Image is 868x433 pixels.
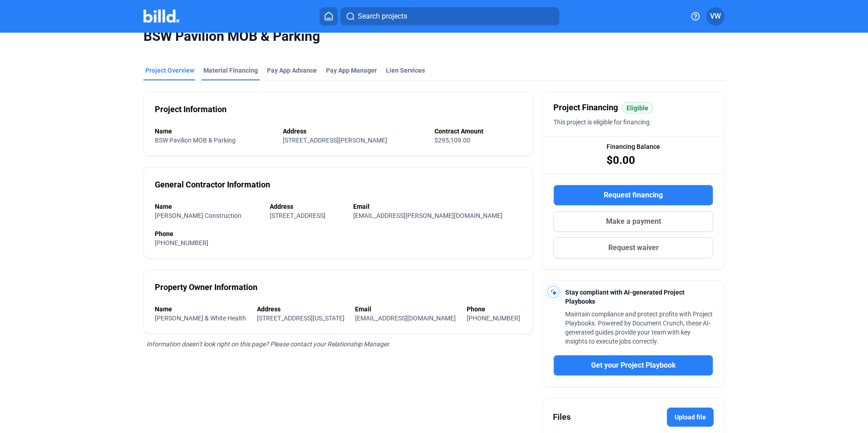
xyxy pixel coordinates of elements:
div: Phone [467,305,522,314]
span: Pay App Manager [326,66,377,75]
span: [STREET_ADDRESS][PERSON_NAME] [283,137,387,144]
span: This project is eligible for financing. [553,118,651,126]
button: Request financing [553,185,713,206]
div: Address [270,202,345,211]
span: Financing Balance [607,142,660,151]
button: Search projects [340,7,559,25]
span: Information doesn’t look right on this page? Please contact your Relationship Manager. [147,340,390,348]
span: [PERSON_NAME] Construction [155,212,242,219]
div: Lien Services [386,66,425,75]
label: Upload file [667,408,714,427]
div: Address [283,127,425,136]
span: [PERSON_NAME] & White Health [155,315,246,322]
button: Make a payment [553,211,713,232]
span: Make a payment [606,216,661,227]
span: Request waiver [608,242,659,253]
span: BSW Pavilion MOB & Parking [155,137,236,144]
div: Pay App Advance [267,66,317,75]
div: Email [355,305,458,314]
span: $295,109.00 [434,137,470,144]
span: BSW Pavilion MOB & Parking [143,28,725,45]
span: Get your Project Playbook [591,360,676,371]
div: Material Financing [203,66,258,75]
span: [EMAIL_ADDRESS][DOMAIN_NAME] [355,315,456,322]
mat-chip: Eligible [621,102,653,113]
div: Email [353,202,522,211]
span: Stay compliant with AI-generated Project Playbooks [565,289,685,305]
div: Property Owner Information [155,281,257,294]
div: Files [553,411,571,423]
div: Project Information [155,103,227,116]
div: General Contractor Information [155,178,270,191]
span: [EMAIL_ADDRESS][PERSON_NAME][DOMAIN_NAME] [353,212,503,219]
div: Name [155,202,261,211]
div: Phone [155,229,522,238]
span: $0.00 [607,153,635,167]
button: Get your Project Playbook [553,355,713,376]
img: Billd Company Logo [143,10,179,23]
span: [STREET_ADDRESS] [270,212,325,219]
div: Contract Amount [434,127,522,136]
div: Name [155,305,248,314]
span: [PHONE_NUMBER] [467,315,520,322]
div: Name [155,127,274,136]
button: VW [706,7,725,25]
span: Maintain compliance and protect profits with Project Playbooks. Powered by Document Crunch, these... [565,310,713,345]
span: VW [710,11,721,22]
span: Request financing [604,190,663,201]
span: Project Financing [553,101,618,114]
button: Request waiver [553,237,713,258]
div: Address [257,305,346,314]
div: Project Overview [145,66,194,75]
span: [STREET_ADDRESS][US_STATE] [257,315,345,322]
span: Search projects [358,11,407,22]
span: [PHONE_NUMBER] [155,239,208,246]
